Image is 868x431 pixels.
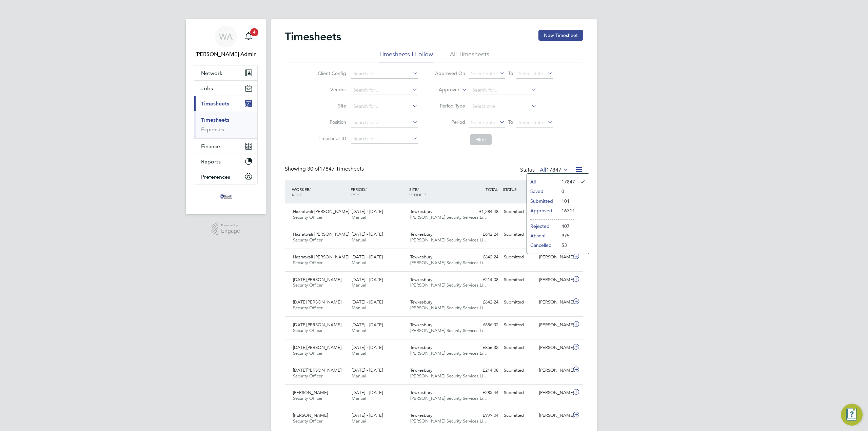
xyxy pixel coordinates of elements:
[352,282,366,288] span: Manual
[194,169,257,184] button: Preferences
[470,85,537,95] input: Search for...
[501,365,536,376] div: Submitted
[527,187,558,196] li: Saved
[410,277,432,282] span: Tewkesbury
[379,50,433,62] li: Timesheets I Follow
[352,418,366,424] span: Manual
[293,282,322,288] span: Security Officer
[466,410,501,421] div: £999.04
[352,328,366,333] span: Manual
[536,410,572,421] div: [PERSON_NAME]
[429,86,459,93] label: Approver
[536,365,572,376] div: [PERSON_NAME]
[309,187,311,192] span: /
[410,412,432,418] span: Tewkesbury
[536,274,572,286] div: [PERSON_NAME]
[410,299,432,305] span: Tewkesbury
[538,30,583,41] button: New Timesheet
[293,373,322,379] span: Security Officer
[501,410,536,421] div: Submitted
[527,231,558,240] li: Absent
[501,274,536,286] div: Submitted
[352,345,383,350] span: [DATE] - [DATE]
[194,81,257,96] button: Jobs
[293,237,322,243] span: Security Officer
[186,19,266,214] nav: Main navigation
[558,221,575,231] li: 407
[293,345,341,350] span: [DATE][PERSON_NAME]
[293,350,322,356] span: Security Officer
[293,209,349,214] span: Hazratwali [PERSON_NAME]
[352,373,366,379] span: Manual
[194,154,257,169] button: Reports
[486,187,498,192] span: TOTAL
[558,231,575,240] li: 975
[316,135,346,141] label: Timesheet ID
[218,191,234,202] img: wills-security-logo-retina.png
[201,174,230,180] span: Preferences
[293,395,322,401] span: Security Officer
[194,65,257,80] button: Network
[501,252,536,263] div: Submitted
[352,390,383,395] span: [DATE] - [DATE]
[410,345,432,350] span: Tewkesbury
[352,350,366,356] span: Manual
[352,395,366,401] span: Manual
[501,229,536,240] div: Submitted
[527,240,558,250] li: Cancelled
[352,237,366,243] span: Manual
[466,342,501,353] div: £856.32
[506,69,515,78] span: To
[351,102,418,111] input: Search for...
[536,387,572,398] div: [PERSON_NAME]
[316,103,346,109] label: Site
[352,367,383,373] span: [DATE] - [DATE]
[410,214,488,220] span: [PERSON_NAME] Security Services Li…
[352,254,383,260] span: [DATE] - [DATE]
[221,228,240,234] span: Engage
[501,183,536,195] div: STATUS
[450,50,489,62] li: All Timesheets
[219,32,233,41] span: WA
[410,260,488,266] span: [PERSON_NAME] Security Services Li…
[410,237,488,243] span: [PERSON_NAME] Security Services Li…
[285,165,365,173] div: Showing
[250,28,258,36] span: 4
[293,277,341,282] span: [DATE][PERSON_NAME]
[466,252,501,263] div: £642.24
[194,50,258,58] span: Wills Admin
[194,26,258,58] a: WA[PERSON_NAME] Admin
[435,70,465,76] label: Approved On
[519,71,543,77] span: Select date
[410,418,488,424] span: [PERSON_NAME] Security Services Li…
[435,119,465,125] label: Period
[293,299,341,305] span: [DATE][PERSON_NAME]
[408,183,466,201] div: SITE
[841,404,863,426] button: Engage Resource Center
[410,367,432,373] span: Tewkesbury
[293,305,322,311] span: Security Officer
[410,231,432,237] span: Tewkesbury
[410,305,488,311] span: [PERSON_NAME] Security Services Li…
[349,183,408,201] div: PERIOD
[212,222,240,235] a: Powered byEngage
[410,395,488,401] span: [PERSON_NAME] Security Services Li…
[293,412,328,418] span: [PERSON_NAME]
[527,177,558,187] li: All
[316,70,346,76] label: Client Config
[410,390,432,395] span: Tewkesbury
[527,221,558,231] li: Rejected
[352,209,383,214] span: [DATE] - [DATE]
[536,342,572,353] div: [PERSON_NAME]
[201,85,213,92] span: Jobs
[527,196,558,206] li: Submitted
[501,342,536,353] div: Submitted
[351,134,418,144] input: Search for...
[316,86,346,93] label: Vendor
[536,319,572,331] div: [PERSON_NAME]
[352,305,366,311] span: Manual
[536,297,572,308] div: [PERSON_NAME]
[307,165,364,172] span: 17847 Timesheets
[201,117,229,123] a: Timesheets
[365,187,367,192] span: /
